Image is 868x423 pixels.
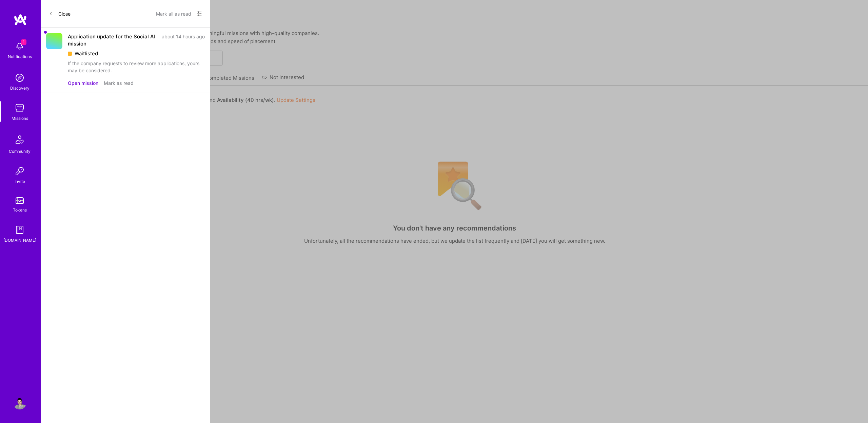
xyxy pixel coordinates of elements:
[68,50,205,57] div: Waitlisted
[14,14,27,26] img: logo
[68,33,158,47] div: Application update for the Social AI mission
[13,396,26,409] img: User Avatar
[16,197,24,204] img: tokens
[3,237,36,244] div: [DOMAIN_NAME]
[12,131,28,148] img: Community
[162,33,205,47] div: about 14 hours ago
[13,206,27,214] div: Tokens
[49,8,71,19] button: Close
[156,8,191,19] button: Mark all as read
[104,79,134,87] button: Mark as read
[10,85,29,92] div: Discovery
[13,223,26,237] img: guide book
[13,164,26,178] img: Invite
[68,60,205,74] div: If the company requests to review more applications, yours may be considered.
[68,79,98,87] button: Open mission
[15,178,25,185] div: Invite
[12,115,28,122] div: Missions
[13,71,26,85] img: discovery
[13,101,26,115] img: teamwork
[11,396,28,409] a: User Avatar
[9,148,31,155] div: Community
